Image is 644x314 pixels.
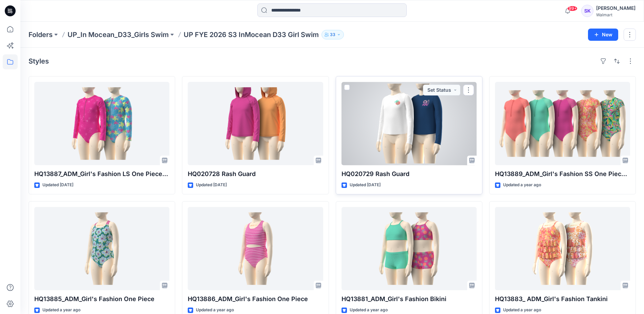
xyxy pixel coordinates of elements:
p: Updated a year ago [196,307,234,314]
a: HQ13886_ADM_Girl's Fashion One Piece [188,207,323,290]
a: HQ020728 Rash Guard [188,82,323,165]
p: Updated a year ago [350,307,388,314]
p: HQ13883_ ADM_Girl's Fashion Tankini [495,294,630,304]
p: HQ020728 Rash Guard [188,169,323,179]
a: HQ020729 Rash Guard [342,82,477,165]
a: UP_In Mocean_D33_Girls Swim [68,30,169,39]
p: HQ13886_ADM_Girl's Fashion One Piece [188,294,323,304]
div: SK [581,5,593,17]
a: HQ13887_ADM_Girl's Fashion LS One Piece Rash Guard [34,82,169,165]
p: 33 [330,31,335,38]
p: HQ13881_ADM_Girl's Fashion Bikini [342,294,477,304]
p: Updated a year ago [42,307,80,314]
button: 33 [321,30,344,39]
a: HQ13883_ ADM_Girl's Fashion Tankini [495,207,630,290]
p: Updated [DATE] [196,181,227,189]
p: HQ13889_ADM_Girl's Fashion SS One Piece Rash Guard [495,169,630,179]
p: Updated a year ago [503,307,541,314]
p: Updated a year ago [503,181,541,189]
a: HQ13881_ADM_Girl's Fashion Bikini [342,207,477,290]
p: Updated [DATE] [42,181,73,189]
div: Walmart [596,12,636,17]
a: HQ13889_ADM_Girl's Fashion SS One Piece Rash Guard [495,82,630,165]
p: HQ13887_ADM_Girl's Fashion LS One Piece Rash Guard [34,169,169,179]
span: 99+ [567,6,577,11]
p: HQ020729 Rash Guard [342,169,477,179]
a: HQ13885_ADM_Girl's Fashion One Piece [34,207,169,290]
div: [PERSON_NAME] [596,4,636,12]
h4: Styles [29,57,49,65]
p: Updated [DATE] [350,181,381,189]
p: HQ13885_ADM_Girl's Fashion One Piece [34,294,169,304]
a: Folders [29,30,53,39]
p: UP FYE 2026 S3 InMocean D33 Girl Swim [184,30,319,39]
button: New [588,29,618,41]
